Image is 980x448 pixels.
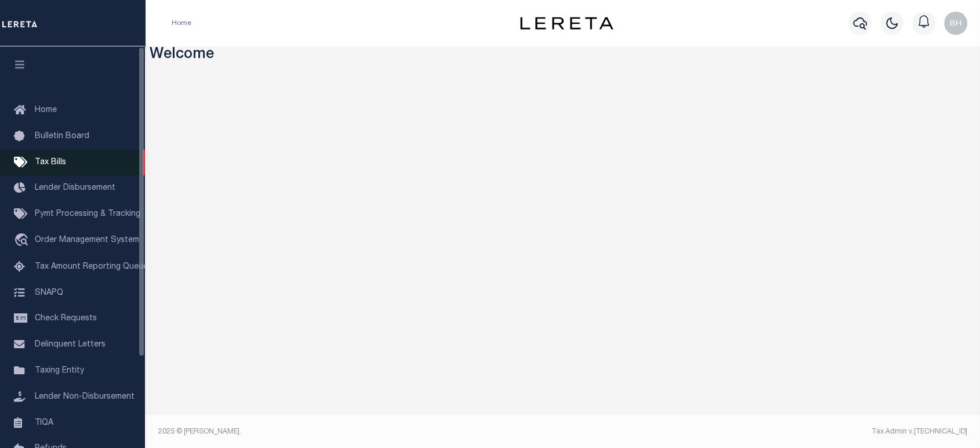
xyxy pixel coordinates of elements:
span: TIQA [35,418,53,427]
span: Order Management System [35,236,139,244]
span: Lender Disbursement [35,184,115,192]
span: Pymt Processing & Tracking [35,210,140,218]
span: Check Requests [35,315,97,323]
div: Tax Admin v.[TECHNICAL_ID] [571,427,967,437]
h3: Welcome [150,46,976,64]
span: Tax Amount Reporting Queue [35,263,148,271]
span: Lender Non-Disbursement [35,393,135,401]
span: Home [35,106,57,114]
div: 2025 © [PERSON_NAME]. [150,427,563,437]
i: travel_explore [14,233,32,248]
li: Home [172,18,191,28]
span: Taxing Entity [35,367,84,375]
span: Bulletin Board [35,132,89,140]
span: Tax Bills [35,158,66,167]
span: SNAPQ [35,288,63,297]
img: svg+xml;base64,PHN2ZyB4bWxucz0iaHR0cDovL3d3dy53My5vcmcvMjAwMC9zdmciIHBvaW50ZXItZXZlbnRzPSJub25lIi... [944,12,967,35]
span: Delinquent Letters [35,341,106,349]
img: logo-dark.svg [520,17,613,30]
